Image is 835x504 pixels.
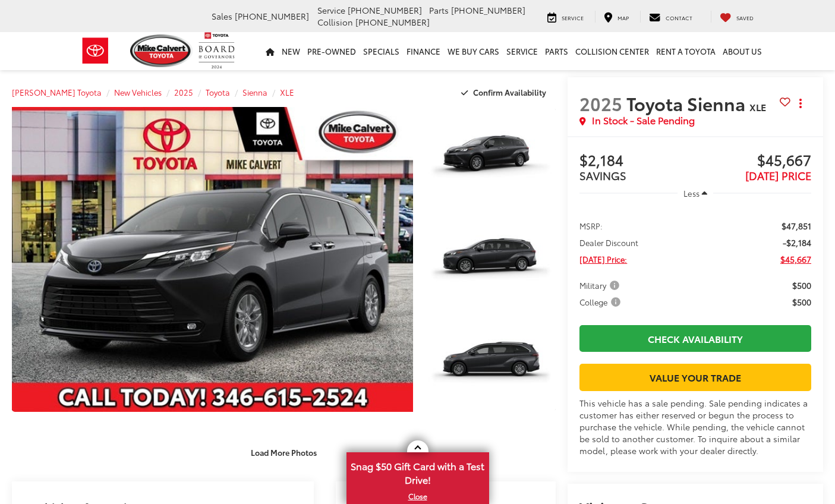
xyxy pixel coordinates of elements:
[719,32,765,70] a: About Us
[278,32,304,70] a: New
[562,14,584,21] span: Service
[653,32,719,70] a: Rent a Toyota
[782,220,811,232] span: $47,851
[783,237,811,248] span: -$2,184
[114,87,162,97] a: New Vehicles
[426,211,556,308] a: Expand Photo 2
[242,442,325,463] button: Load More Photos
[749,100,766,114] span: XLE
[745,168,811,183] span: [DATE] PRICE
[348,453,488,490] span: Snag $50 Gift Card with a Test Drive!
[317,16,353,28] span: Collision
[262,32,278,70] a: Home
[792,279,811,291] span: $500
[455,82,556,103] button: Confirm Availability
[317,4,345,16] span: Service
[579,397,811,456] div: This vehicle has a sale pending. Sale pending indicates a customer has either reserved or begun t...
[242,87,267,97] a: Sienna
[73,31,118,70] img: Toyota
[426,314,556,412] a: Expand Photo 3
[212,10,232,22] span: Sales
[541,32,572,70] a: Parts
[579,90,622,116] span: 2025
[666,14,692,21] span: Contact
[579,237,638,248] span: Dealer Discount
[579,325,811,352] a: Check Availability
[780,253,811,265] span: $45,667
[174,87,193,97] a: 2025
[206,87,230,97] a: Toyota
[425,210,557,309] img: 2025 Toyota Sienna XLE
[579,296,623,308] span: College
[711,11,762,23] a: My Saved Vehicles
[792,296,811,308] span: $500
[403,32,444,70] a: Finance
[617,14,629,21] span: Map
[360,32,403,70] a: Specials
[579,220,603,232] span: MSRP:
[579,279,623,291] button: Military
[626,90,749,116] span: Toyota Sienna
[579,168,626,183] span: SAVINGS
[579,279,622,291] span: Military
[444,32,503,70] a: WE BUY CARS
[348,4,422,16] span: [PHONE_NUMBER]
[640,11,701,23] a: Contact
[503,32,541,70] a: Service
[799,99,802,108] span: dropdown dots
[579,364,811,390] a: Value Your Trade
[790,93,811,114] button: Actions
[425,313,557,412] img: 2025 Toyota Sienna XLE
[579,253,627,265] span: [DATE] Price:
[429,4,449,16] span: Parts
[130,34,193,67] img: Mike Calvert Toyota
[538,11,593,23] a: Service
[579,296,625,308] button: College
[683,188,699,199] span: Less
[473,87,546,97] span: Confirm Availability
[592,114,695,127] span: In Stock - Sale Pending
[426,107,556,204] a: Expand Photo 1
[579,152,695,170] span: $2,184
[572,32,653,70] a: Collision Center
[280,87,294,97] a: XLE
[736,14,754,21] span: Saved
[8,106,417,412] img: 2025 Toyota Sienna XLE
[12,107,413,412] a: Expand Photo 0
[678,182,713,204] button: Less
[355,16,430,28] span: [PHONE_NUMBER]
[595,11,638,23] a: Map
[12,87,102,97] a: [PERSON_NAME] Toyota
[304,32,360,70] a: Pre-Owned
[425,106,557,205] img: 2025 Toyota Sienna XLE
[695,152,811,170] span: $45,667
[235,10,309,22] span: [PHONE_NUMBER]
[451,4,525,16] span: [PHONE_NUMBER]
